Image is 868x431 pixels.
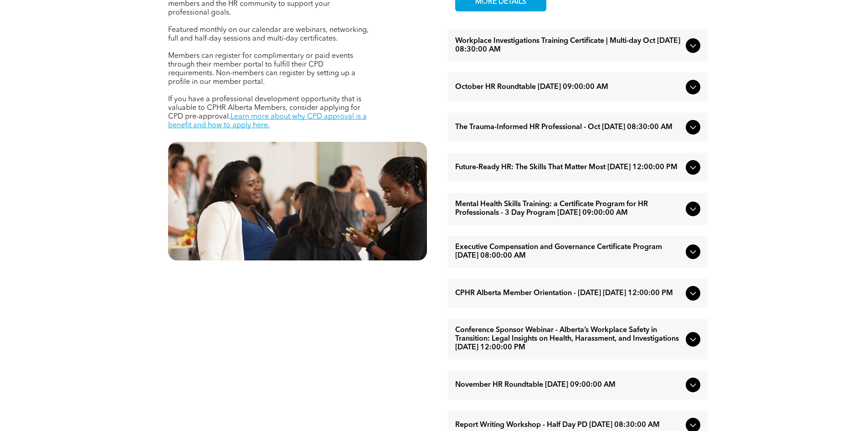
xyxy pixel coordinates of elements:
[455,163,682,172] span: Future-Ready HR: The Skills That Matter Most [DATE] 12:00:00 PM
[455,37,682,54] span: Workplace Investigations Training Certificate | Multi-day Oct [DATE] 08:30:00 AM
[455,83,682,92] span: October HR Roundtable [DATE] 09:00:00 AM
[455,421,682,430] span: Report Writing Workshop - Half Day PD [DATE] 08:30:00 AM
[455,326,682,352] span: Conference Sponsor Webinar - Alberta’s Workplace Safety in Transition: Legal Insights on Health, ...
[455,200,682,218] span: Mental Health Skills Training: a Certificate Program for HR Professionals - 3 Day Program [DATE] ...
[455,243,682,260] span: Executive Compensation and Governance Certificate Program [DATE] 08:00:00 AM
[168,52,355,86] span: Members can register for complimentary or paid events through their member portal to fulfill thei...
[168,96,361,120] span: If you have a professional development opportunity that is valuable to CPHR Alberta Members, cons...
[455,289,682,298] span: CPHR Alberta Member Orientation - [DATE] [DATE] 12:00:00 PM
[168,113,367,129] a: Learn more about why CPD approval is a benefit and how to apply here.
[168,26,369,42] span: Featured monthly on our calendar are webinars, networking, full and half-day sessions and multi-d...
[455,381,682,389] span: November HR Roundtable [DATE] 09:00:00 AM
[455,123,682,132] span: The Trauma-Informed HR Professional - Oct [DATE] 08:30:00 AM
